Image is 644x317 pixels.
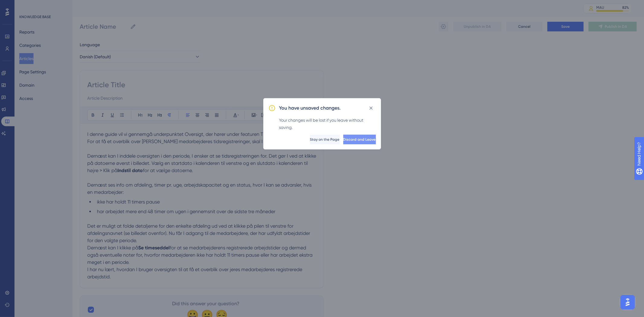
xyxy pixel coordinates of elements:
div: Your changes will be lost if you leave without saving. [279,117,376,131]
span: Discard and Leave [343,137,376,142]
span: Stay on the Page [310,137,340,142]
h2: You have unsaved changes. [279,104,341,112]
span: Need Help? [14,2,38,9]
iframe: UserGuiding AI Assistant Launcher [619,293,637,311]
